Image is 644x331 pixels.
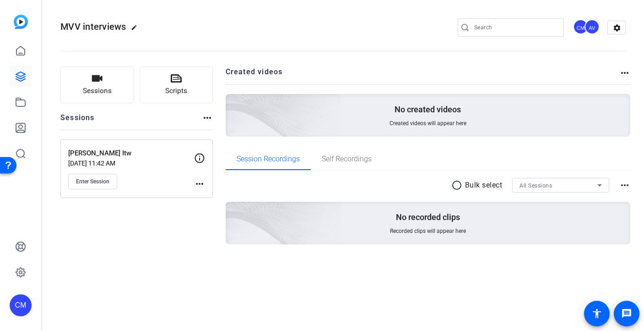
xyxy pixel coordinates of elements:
[60,66,134,103] button: Sessions
[322,155,372,163] span: Self Recordings
[68,148,194,159] p: [PERSON_NAME] Itw
[14,15,28,29] img: blue-gradient.svg
[573,19,588,34] div: CM
[619,180,630,191] mat-icon: more_horiz
[520,182,552,189] span: All Sessions
[390,227,466,235] span: Recorded clips will appear here
[608,21,626,35] mat-icon: settings
[83,86,112,96] span: Sessions
[60,112,95,130] h2: Sessions
[474,22,557,33] input: Search
[237,155,300,163] span: Session Recordings
[202,112,213,123] mat-icon: more_horiz
[131,24,142,35] mat-icon: edit
[396,212,460,223] p: No recorded clips
[194,178,205,189] mat-icon: more_horiz
[140,66,213,103] button: Scripts
[619,67,630,78] mat-icon: more_horiz
[68,160,194,167] p: [DATE] 11:42 AM
[390,120,466,127] span: Created videos will appear here
[465,180,503,191] p: Bulk select
[10,294,32,316] div: CM
[591,308,602,319] mat-icon: accessibility
[226,66,620,84] h2: Created videos
[60,21,126,32] span: MVV interviews
[451,180,465,191] mat-icon: radio_button_unchecked
[621,308,632,319] mat-icon: message
[76,178,109,185] span: Enter Session
[395,104,461,115] p: No created videos
[123,111,341,310] img: embarkstudio-empty-session.png
[165,86,187,96] span: Scripts
[584,19,600,34] div: AV
[123,3,341,202] img: Creted videos background
[573,19,589,35] ngx-avatar: Carole Morris
[584,19,601,35] ngx-avatar: Adam Vicks
[68,174,117,189] button: Enter Session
